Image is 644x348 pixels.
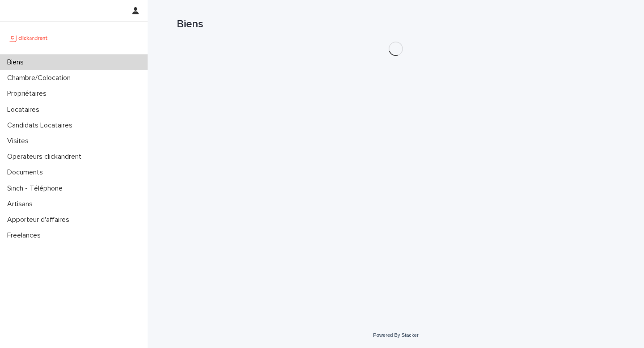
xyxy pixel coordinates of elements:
[4,184,70,193] p: Sinch - Téléphone
[4,106,47,114] p: Locataires
[177,18,615,31] h1: Biens
[4,168,50,177] p: Documents
[4,200,40,208] p: Artisans
[4,137,36,145] p: Visites
[4,74,78,82] p: Chambre/Colocation
[4,121,80,130] p: Candidats Locataires
[4,153,89,161] p: Operateurs clickandrent
[4,231,48,240] p: Freelances
[7,29,51,47] img: UCB0brd3T0yccxBKYDjQ
[4,216,76,224] p: Apporteur d'affaires
[373,332,418,338] a: Powered By Stacker
[4,89,54,98] p: Propriétaires
[4,58,31,67] p: Biens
